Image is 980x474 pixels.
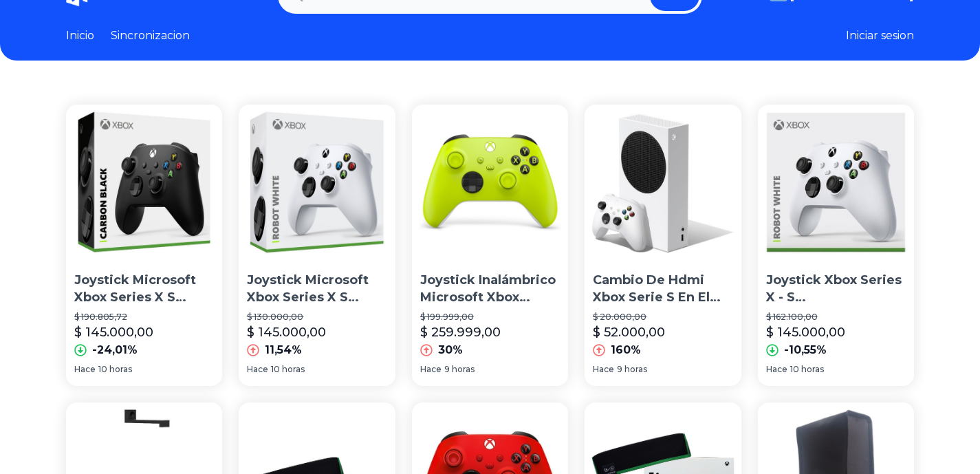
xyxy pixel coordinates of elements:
span: Hace [74,364,96,375]
p: Joystick Microsoft Xbox Series X S Robot White - Nextgames [247,272,386,306]
p: $ 259.999,00 [420,323,501,342]
img: Joystick Xbox Series X - S Blanco Soy Gamer [758,105,914,261]
img: Cambio De Hdmi Xbox Serie S En El Dia [585,105,741,261]
a: Joystick Microsoft Xbox Series X S Carbon Black - NextgamesJoystick Microsoft Xbox Series X S Car... [66,105,222,386]
p: Joystick Inalámbrico Microsoft Xbox Wireless Controller Series X|s Series X E S Electric Volt [420,272,560,306]
p: Joystick Microsoft Xbox Series X S Carbon Black - Nextgames [74,272,214,306]
p: Cambio De Hdmi Xbox Serie S En El Dia [593,272,732,306]
img: Joystick Inalámbrico Microsoft Xbox Wireless Controller Series X|s Series X E S Electric Volt [412,105,568,261]
a: Inicio [66,28,94,44]
p: $ 199.999,00 [420,312,560,323]
p: -10,55% [784,342,827,358]
span: 10 horas [98,364,132,375]
p: 30% [438,342,463,358]
p: $ 190.805,72 [74,312,214,323]
p: $ 145.000,00 [766,323,845,342]
a: Joystick Xbox Series X - S Blanco Soy GamerJoystick Xbox Series X - S [PERSON_NAME] Soy Gamer$ 16... [758,105,914,386]
button: Iniciar sesion [846,28,914,44]
p: $ 52.000,00 [593,323,665,342]
a: Joystick Inalámbrico Microsoft Xbox Wireless Controller Series X|s Series X E S Electric VoltJoys... [412,105,568,386]
img: Joystick Microsoft Xbox Series X S Robot White - Nextgames [239,105,395,261]
span: Hace [766,364,787,375]
p: Joystick Xbox Series X - S [PERSON_NAME] Soy Gamer [766,272,906,306]
p: $ 145.000,00 [74,323,153,342]
span: Hace [420,364,442,375]
p: $ 162.100,00 [766,312,906,323]
img: Joystick Microsoft Xbox Series X S Carbon Black - Nextgames [66,105,222,261]
span: Hace [593,364,614,375]
span: Hace [247,364,268,375]
span: 9 horas [617,364,647,375]
p: $ 20.000,00 [593,312,732,323]
p: $ 130.000,00 [247,312,386,323]
span: 10 horas [271,364,305,375]
a: Sincronizacion [111,28,190,44]
p: 11,54% [265,342,302,358]
span: 9 horas [444,364,475,375]
p: $ 145.000,00 [247,323,326,342]
a: Joystick Microsoft Xbox Series X S Robot White - NextgamesJoystick Microsoft Xbox Series X S Robo... [239,105,395,386]
p: -24,01% [92,342,138,358]
p: 160% [611,342,641,358]
a: Cambio De Hdmi Xbox Serie S En El DiaCambio De Hdmi Xbox Serie S En El Dia$ 20.000,00$ 52.000,001... [585,105,741,386]
span: 10 horas [790,364,824,375]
